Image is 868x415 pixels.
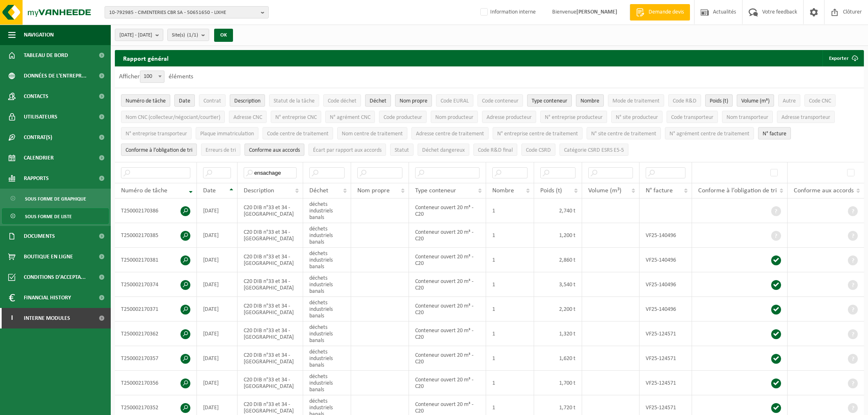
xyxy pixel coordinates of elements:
[197,248,238,272] td: [DATE]
[737,94,774,107] button: Volume (m³)Volume (m³): Activate to sort
[409,248,486,272] td: Conteneur ouvert 20 m³ - C20
[822,50,863,66] button: Exporter
[534,346,582,371] td: 1,620 t
[640,371,692,395] td: VF25-124571
[777,111,835,123] button: Adresse transporteurAdresse transporteur: Activate to sort
[197,272,238,297] td: [DATE]
[576,9,617,15] strong: [PERSON_NAME]
[411,127,489,139] button: Adresse centre de traitementAdresse centre de traitement: Activate to sort
[233,114,262,121] span: Adresse CNC
[325,111,375,123] button: N° agrément CNCN° agrément CNC: Activate to sort
[274,98,315,104] span: Statut de la tâche
[487,114,532,121] span: Adresse producteur
[24,168,49,189] span: Rapports
[342,131,403,137] span: Nom centre de traitement
[616,114,658,121] span: N° site producteur
[115,322,197,346] td: T250002170362
[534,297,582,322] td: 2,200 t
[140,71,164,82] span: 100
[640,248,692,272] td: VF25-140496
[540,111,607,123] button: N° entreprise producteurN° entreprise producteur: Activate to sort
[197,371,238,395] td: [DATE]
[115,223,197,248] td: T250002170385
[640,297,692,322] td: VF25-140496
[431,111,478,123] button: Nom producteurNom producteur: Activate to sort
[418,144,469,156] button: Déchet dangereux : Activate to sort
[8,308,16,328] span: I
[206,147,236,153] span: Erreurs de tri
[119,29,152,41] span: [DATE] - [DATE]
[323,94,361,107] button: Code déchetCode déchet: Activate to sort
[486,198,534,223] td: 1
[646,8,686,16] span: Demande devis
[646,187,673,194] span: N° facture
[167,29,209,41] button: Site(s)(1/1)
[328,98,356,104] span: Code déchet
[263,127,333,139] button: Code centre de traitementCode centre de traitement: Activate to sort
[379,111,427,123] button: Code producteurCode producteur: Activate to sort
[303,198,351,223] td: déchets industriels banals
[441,98,469,104] span: Code EURAL
[197,297,238,322] td: [DATE]
[705,94,733,107] button: Poids (t)Poids (t): Activate to sort
[115,346,197,371] td: T250002170357
[409,272,486,297] td: Conteneur ouvert 20 m³ - C20
[203,98,221,104] span: Contrat
[671,114,713,121] span: Code transporteur
[486,371,534,395] td: 1
[121,127,192,139] button: N° entreprise transporteurN° entreprise transporteur: Activate to sort
[2,191,109,206] a: Sous forme de graphique
[238,198,304,223] td: C20 DIB n°33 et 34 - [GEOGRAPHIC_DATA]
[640,272,692,297] td: VF25-140496
[710,98,728,104] span: Poids (t)
[303,223,351,248] td: déchets industriels banals
[640,223,692,248] td: VF25-140496
[24,45,68,66] span: Tableau de bord
[238,346,304,371] td: C20 DIB n°33 et 34 - [GEOGRAPHIC_DATA]
[105,6,269,18] button: 10-792985 - CIMENTERIES CBR SA - 50651650 - LIXHE
[230,94,265,107] button: DescriptionDescription: Activate to sort
[698,187,777,194] span: Conforme à l’obligation de tri
[200,131,254,137] span: Plaque immatriculation
[303,248,351,272] td: déchets industriels banals
[303,322,351,346] td: déchets industriels banals
[669,131,749,137] span: N° agrément centre de traitement
[479,6,536,18] label: Information interne
[497,131,578,137] span: N° entreprise centre de traitement
[665,127,754,139] button: N° agrément centre de traitementN° agrément centre de traitement: Activate to sort
[229,111,267,123] button: Adresse CNCAdresse CNC: Activate to sort
[115,198,197,223] td: T250002170386
[330,114,370,121] span: N° agrément CNC
[486,322,534,346] td: 1
[667,111,718,123] button: Code transporteurCode transporteur: Activate to sort
[521,144,555,156] button: Code CSRDCode CSRD: Activate to sort
[486,272,534,297] td: 1
[534,272,582,297] td: 3,540 t
[24,107,57,127] span: Utilisateurs
[534,322,582,346] td: 1,320 t
[121,144,197,156] button: Conforme à l’obligation de tri : Activate to sort
[267,131,329,137] span: Code centre de traitement
[540,187,562,194] span: Poids (t)
[109,7,258,19] span: 10-792985 - CIMENTERIES CBR SA - 50651650 - LIXHE
[564,147,624,153] span: Catégorie CSRD ESRS E5-5
[249,147,300,153] span: Conforme aux accords
[409,346,486,371] td: Conteneur ouvert 20 m³ - C20
[608,94,664,107] button: Mode de traitementMode de traitement: Activate to sort
[309,187,328,194] span: Déchet
[238,322,304,346] td: C20 DIB n°33 et 34 - [GEOGRAPHIC_DATA]
[409,371,486,395] td: Conteneur ouvert 20 m³ - C20
[25,191,86,207] span: Sous forme de graphique
[482,111,536,123] button: Adresse producteurAdresse producteur: Activate to sort
[115,371,197,395] td: T250002170356
[580,98,599,104] span: Nombre
[303,297,351,322] td: déchets industriels banals
[197,198,238,223] td: [DATE]
[140,71,164,83] span: 100
[804,94,836,107] button: Code CNCCode CNC: Activate to sort
[365,94,391,107] button: DéchetDéchet: Activate to sort
[238,371,304,395] td: C20 DIB n°33 et 34 - [GEOGRAPHIC_DATA]
[238,272,304,297] td: C20 DIB n°33 et 34 - [GEOGRAPHIC_DATA]
[357,187,390,194] span: Nom propre
[172,29,198,41] span: Site(s)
